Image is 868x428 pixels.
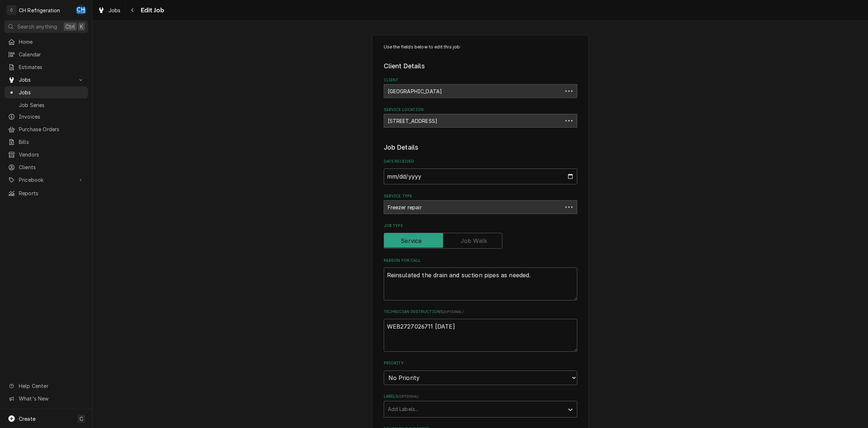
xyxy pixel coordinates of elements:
span: Pricebook [19,176,73,184]
div: Reason For Call [384,258,577,300]
p: Use the fields below to edit this job: [384,44,577,50]
label: Technician Instructions [384,309,577,315]
span: Purchase Orders [19,125,84,133]
div: Service Location [384,107,577,128]
label: Priority [384,360,577,366]
a: Go to Jobs [4,74,88,86]
label: Service Type [384,193,577,199]
a: Purchase Orders [4,123,88,135]
div: Technician Instructions [384,309,577,352]
legend: Job Details [384,143,577,152]
span: Create [19,416,35,422]
span: Search anything [17,23,57,30]
span: Clients [19,163,84,171]
a: Jobs [4,86,88,98]
a: Go to Pricebook [4,174,88,186]
label: Labels [384,394,577,399]
div: Service Type [384,193,577,214]
span: Reports [19,189,84,197]
input: yyyy-mm-dd [384,168,577,184]
span: What's New [19,395,84,402]
span: Job Series [19,101,84,109]
span: Estimates [19,63,84,71]
span: Ctrl [65,23,75,30]
label: Reason For Call [384,258,577,264]
a: Calendar [4,48,88,60]
span: Jobs [19,89,84,96]
a: Reports [4,187,88,199]
span: ( optional ) [443,310,463,314]
span: Calendar [19,51,84,58]
a: Bills [4,136,88,148]
label: Date Received [384,159,577,164]
a: Vendors [4,149,88,160]
div: 790 W Chestnut Ave, Monrovia, CA 91016 [384,114,577,128]
span: K [80,23,83,30]
span: Home [19,38,84,46]
div: Chris Hiraga's Avatar [76,5,86,15]
textarea: Reinsulated the drain and suction pipes as needed. [384,267,577,300]
button: Navigate back [127,4,139,16]
div: Foothill Unity Center [384,84,577,98]
a: Invoices [4,111,88,123]
div: CH [76,5,86,15]
a: Jobs [95,4,124,16]
a: Home [4,36,88,48]
div: Job Type [384,223,577,249]
span: Invoices [19,113,84,120]
a: Go to What's New [4,393,88,405]
span: Help Center [19,382,84,390]
legend: Client Details [384,61,577,71]
a: Job Series [4,99,88,111]
a: Go to Help Center [4,380,88,392]
span: ( optional ) [398,394,418,398]
div: CH Refrigeration [19,7,60,14]
div: C [7,5,17,15]
label: Job Type [384,223,577,229]
span: Jobs [19,76,73,84]
a: Estimates [4,61,88,73]
div: Freezer repair [384,200,577,214]
div: Labels [384,394,577,417]
div: Priority [384,360,577,385]
span: Bills [19,138,84,146]
div: Date Received [384,159,577,184]
label: Service Location [384,107,577,113]
button: Search anythingCtrlK [4,20,88,33]
div: Client [384,77,577,98]
span: Jobs [109,7,121,14]
span: Vendors [19,151,84,158]
span: Edit Job [139,5,164,15]
a: Clients [4,161,88,173]
textarea: WEB2727026711 [DATE] [384,319,577,352]
label: Client [384,77,577,83]
span: C [80,415,83,423]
